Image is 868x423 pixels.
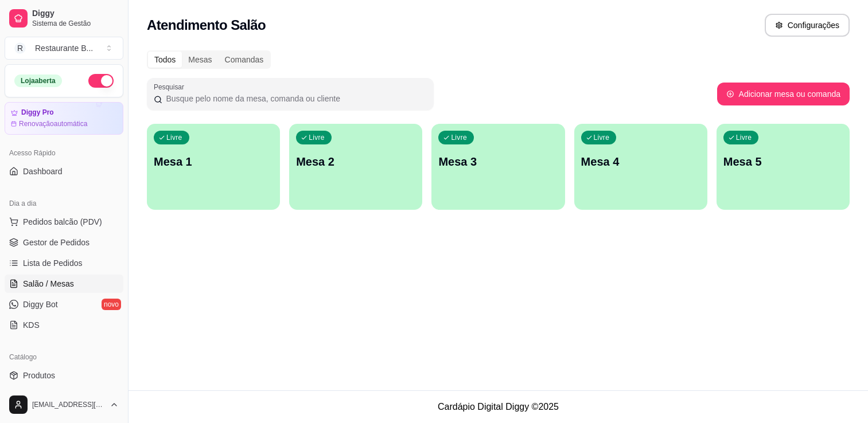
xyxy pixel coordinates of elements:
[14,42,26,54] span: R
[5,102,123,135] a: Diggy ProRenovaçãoautomática
[23,237,89,248] span: Gestor de Pedidos
[723,154,843,170] p: Mesa 5
[147,16,266,34] h2: Atendimento Salão
[594,133,610,142] p: Livre
[154,82,188,92] label: Pesquisar
[162,93,427,104] input: Pesquisar
[21,108,54,117] article: Diggy Pro
[166,133,182,142] p: Livre
[35,42,93,54] div: Restaurante B ...
[23,257,83,269] span: Lista de Pedidos
[88,74,114,88] button: Alterar Status
[5,275,123,293] a: Salão / Mesas
[23,370,55,381] span: Produtos
[32,9,119,19] span: Diggy
[154,154,273,170] p: Mesa 1
[14,75,62,87] div: Loja aberta
[32,400,105,409] span: [EMAIL_ADDRESS][DOMAIN_NAME]
[5,254,123,272] a: Lista de Pedidos
[5,391,123,418] button: [EMAIL_ADDRESS][DOMAIN_NAME]
[5,194,123,213] div: Dia a dia
[765,14,850,37] button: Configurações
[5,5,123,32] a: DiggySistema de Gestão
[736,133,752,142] p: Livre
[23,216,102,228] span: Pedidos balcão (PDV)
[5,295,123,314] a: Diggy Botnovo
[5,37,123,60] button: Select a team
[23,319,40,331] span: KDS
[581,154,700,170] p: Mesa 4
[289,124,422,210] button: LivreMesa 2
[717,124,850,210] button: LivreMesa 5
[5,144,123,162] div: Acesso Rápido
[574,124,707,210] button: LivreMesa 4
[451,133,467,142] p: Livre
[19,119,87,128] article: Renovação automática
[5,233,123,252] a: Gestor de Pedidos
[5,366,123,385] a: Produtos
[148,52,182,68] div: Todos
[5,348,123,366] div: Catálogo
[147,124,280,210] button: LivreMesa 1
[296,154,415,170] p: Mesa 2
[129,390,868,423] footer: Cardápio Digital Diggy © 2025
[717,83,850,105] button: Adicionar mesa ou comanda
[219,52,270,68] div: Comandas
[309,133,325,142] p: Livre
[32,19,119,28] span: Sistema de Gestão
[182,52,218,68] div: Mesas
[5,213,123,231] button: Pedidos balcão (PDV)
[5,162,123,181] a: Dashboard
[431,124,565,210] button: LivreMesa 3
[438,154,558,170] p: Mesa 3
[23,278,74,289] span: Salão / Mesas
[5,316,123,334] a: KDS
[23,299,58,310] span: Diggy Bot
[23,166,63,177] span: Dashboard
